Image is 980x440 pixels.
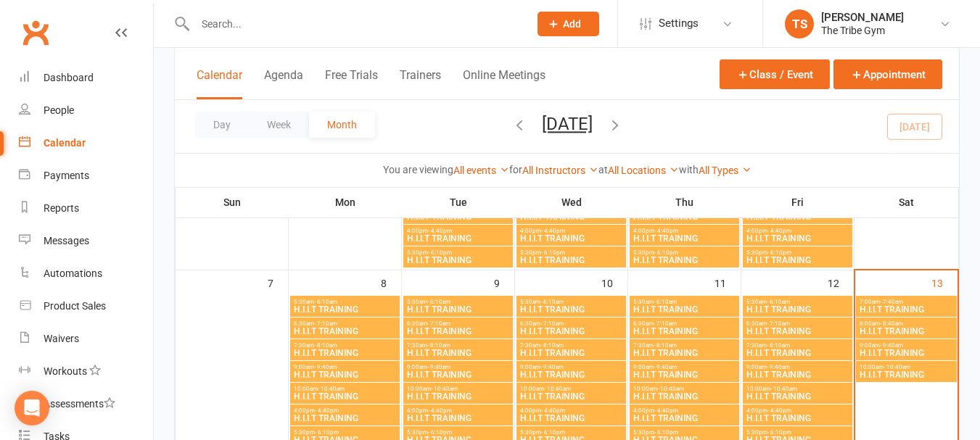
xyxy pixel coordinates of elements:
div: Calendar [44,137,86,149]
a: Automations [19,257,153,290]
span: H.I.I.T TRAINING [293,414,397,423]
span: 6:30am [406,320,510,327]
span: 5:30pm [406,429,510,436]
span: - 6:10pm [428,249,452,256]
span: - 4:40pm [767,407,791,414]
span: H.I.I.T TRAINING [519,256,623,265]
a: All Types [699,165,752,176]
span: - 4:40pm [654,228,678,234]
span: - 10:40am [770,386,797,392]
span: 5:30pm [519,429,623,436]
div: 12 [828,270,854,294]
span: H.I.I.T TRAINING [406,212,510,221]
span: H.I.I.T TRAINING [519,370,623,379]
span: H.I.I.T TRAINING [519,414,623,423]
span: 9:00am [519,364,623,370]
span: - 7:10am [654,320,677,327]
span: - 4:40pm [541,407,565,414]
span: H.I.I.T TRAINING [746,256,849,265]
span: - 6:10pm [315,429,339,436]
div: Automations [44,267,102,279]
span: 4:00pm [406,407,510,414]
span: 9:00am [293,364,397,370]
span: 7:30am [406,342,510,349]
span: 10:00am [406,386,510,392]
span: H.I.I.T TRAINING [746,212,849,221]
span: H.I.I.T TRAINING [519,234,623,243]
span: 4:00pm [293,407,397,414]
span: H.I.I.T TRAINING [406,370,510,379]
span: - 7:10am [767,320,790,327]
span: - 7:10am [314,320,337,327]
span: H.I.I.T TRAINING [293,392,397,401]
button: Day [195,112,249,138]
button: Free Trials [325,68,378,99]
a: Waivers [19,323,153,355]
span: H.I.I.T TRAINING [633,256,736,265]
span: - 7:10am [540,320,564,327]
span: H.I.I.T TRAINING [746,327,849,336]
span: - 6:10pm [767,249,791,256]
span: H.I.I.T TRAINING [633,212,736,221]
button: [DATE] [542,114,593,134]
strong: with [679,164,699,175]
span: 4:00pm [519,407,623,414]
span: H.I.I.T TRAINING [293,327,397,336]
span: 6:30am [293,320,397,327]
span: H.I.I.T TRAINING [406,392,510,401]
span: 9:00am [746,364,849,370]
a: Dashboard [19,62,153,94]
span: H.I.I.T TRAINING [406,327,510,336]
span: 5:30am [293,299,397,305]
span: H.I.I.T TRAINING [633,392,736,401]
div: Waivers [44,333,79,344]
span: 10:00am [519,386,623,392]
div: 11 [715,270,741,294]
th: Sun [176,187,289,217]
span: 10:00am [859,364,954,370]
button: Trainers [400,68,441,99]
div: 10 [601,270,627,294]
span: - 10:40am [657,386,684,392]
th: Fri [741,187,855,217]
strong: for [509,164,522,175]
div: [PERSON_NAME] [821,11,904,24]
span: - 8:10am [767,342,790,349]
button: Month [309,112,375,138]
span: H.I.I.T TRAINING [746,349,849,357]
span: 6:30am [519,320,623,327]
span: 7:00am [859,299,954,305]
span: - 6:10am [540,299,564,305]
span: 9:00am [633,364,736,370]
button: Calendar [197,68,242,99]
span: - 4:40pm [428,228,452,234]
span: - 4:40pm [654,407,678,414]
span: - 8:10am [540,342,564,349]
div: The Tribe Gym [821,24,904,37]
span: H.I.I.T TRAINING [859,349,954,357]
span: 5:30pm [519,249,623,256]
a: Workouts [19,355,153,388]
span: 4:00pm [519,228,623,234]
span: 5:30am [633,299,736,305]
span: 5:30pm [293,429,397,436]
span: - 6:10am [427,299,450,305]
span: - 7:40am [880,299,903,305]
span: - 9:40am [314,364,337,370]
div: Workouts [44,365,87,377]
span: H.I.I.T TRAINING [293,349,397,357]
span: - 9:40am [880,342,903,349]
span: 6:30am [633,320,736,327]
span: 5:30pm [406,249,510,256]
span: H.I.I.T TRAINING [406,414,510,423]
span: - 10:40am [431,386,458,392]
a: People [19,94,153,127]
span: - 10:40am [318,386,345,392]
span: - 8:10am [654,342,677,349]
div: Open Intercom Messenger [15,391,49,426]
span: H.I.I.T TRAINING [859,327,954,336]
span: 4:00pm [633,228,736,234]
button: Class / Event [720,59,830,89]
span: - 9:40am [767,364,790,370]
span: 9:00am [859,342,954,349]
